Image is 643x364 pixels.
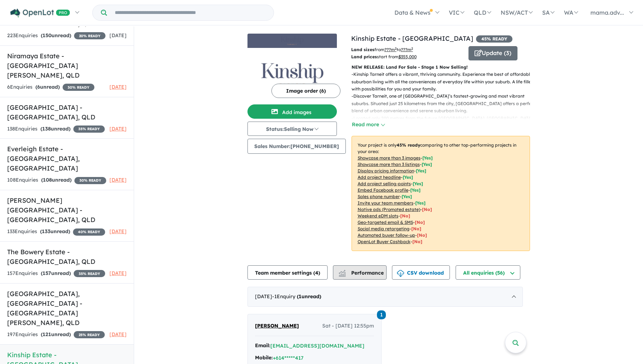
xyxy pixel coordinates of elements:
span: [No] [400,213,410,218]
b: 45 % ready [397,142,420,148]
span: [DATE] [109,228,127,235]
u: Display pricing information [358,168,414,173]
u: Add project headline [358,174,401,180]
span: Sat - [DATE] 12:55pm [322,322,374,330]
button: Image order (6) [271,84,340,98]
span: 35 % READY [73,126,105,133]
span: - 1 Enquir y [272,293,321,300]
input: Try estate name, suburb, builder or developer [108,5,272,20]
u: Add project selling-points [358,181,411,186]
span: 133 [42,228,50,235]
u: Geo-targeted email & SMS [358,220,413,225]
button: Team member settings (4) [247,265,328,280]
u: Sales phone number [358,194,400,199]
span: [ Yes ] [422,155,433,161]
span: [DATE] [109,177,127,183]
span: 35 % READY [74,270,105,277]
span: Performance [340,270,384,276]
h5: Niramaya Estate - [GEOGRAPHIC_DATA][PERSON_NAME] , QLD [7,51,127,80]
u: ??? m [384,47,397,52]
p: start from [351,53,463,60]
span: [No] [415,220,425,225]
strong: ( unread) [297,293,321,300]
button: CSV download [392,265,450,280]
a: Kinship Estate - [GEOGRAPHIC_DATA] [351,34,473,43]
strong: ( unread) [40,228,70,235]
span: 4 [315,270,318,276]
strong: ( unread) [41,177,72,183]
span: [ Yes ] [410,187,421,193]
span: [PERSON_NAME] [255,323,299,329]
button: Update (3) [468,46,517,60]
span: 30 % READY [63,84,94,91]
a: Kinship Estate - Tarneit LogoKinship Estate - Tarneit [247,34,337,102]
button: [EMAIL_ADDRESS][DOMAIN_NAME] [270,342,364,350]
sup: 2 [395,46,397,50]
span: 30 % READY [74,177,106,184]
h5: Everleigh Estate - [GEOGRAPHIC_DATA] , [GEOGRAPHIC_DATA] [7,144,127,173]
span: 150 [43,32,51,39]
strong: ( unread) [35,84,60,90]
u: $ 355,000 [398,54,417,59]
span: 1 [377,310,386,319]
strong: ( unread) [41,32,71,39]
strong: ( unread) [41,270,71,276]
span: [ Yes ] [422,162,432,167]
u: ???m [401,47,413,52]
span: 1 [299,293,301,300]
p: - Discover Tarneit, one of [GEOGRAPHIC_DATA]’s fastest-growing and most vibrant suburbs. Situated... [352,93,536,114]
img: Kinship Estate - Tarneit [247,48,337,102]
span: [No] [411,226,421,231]
img: Openlot PRO Logo White [10,9,70,18]
strong: ( unread) [41,331,71,338]
button: Sales Number:[PHONE_NUMBER] [247,139,346,154]
span: [DATE] [109,32,127,39]
span: 25 % READY [74,331,105,338]
span: 108 [43,177,52,183]
strong: Email: [255,342,270,349]
button: Add images [247,104,337,119]
u: Automated buyer follow-up [358,232,415,238]
div: 138 Enquir ies [7,125,105,133]
span: [ Yes ] [416,168,426,173]
sup: 2 [411,46,413,50]
div: [DATE] [247,287,523,307]
h5: [GEOGRAPHIC_DATA] - [GEOGRAPHIC_DATA] , QLD [7,103,127,122]
span: [DATE] [109,331,127,338]
div: 197 Enquir ies [7,330,105,339]
u: Embed Facebook profile [358,187,408,193]
span: [ Yes ] [415,200,426,206]
img: bar-chart.svg [339,272,346,277]
p: from [351,46,463,53]
span: 20 % READY [74,32,105,39]
h5: [PERSON_NAME][GEOGRAPHIC_DATA] - [GEOGRAPHIC_DATA] , QLD [7,196,127,225]
span: 45 % READY [476,35,512,43]
button: Read more [352,120,385,129]
span: [No] [417,232,427,238]
p: - Kinship Tarneit offers a vibrant, thriving community. Experience the best of affordable suburba... [352,71,536,93]
span: [DATE] [109,84,127,90]
div: 223 Enquir ies [7,31,105,40]
span: 40 % READY [73,228,105,236]
span: [DATE] [109,270,127,276]
img: line-chart.svg [339,270,345,274]
div: 6 Enquir ies [7,83,94,92]
span: [ Yes ] [403,174,413,180]
span: [DATE] [109,126,127,132]
a: [PERSON_NAME] [255,322,299,330]
span: 6 [37,84,40,90]
p: - Located only 200 metres from the future [GEOGRAPHIC_DATA], [GEOGRAPHIC_DATA] offers easy access... [352,115,536,137]
span: 157 [43,270,51,276]
u: Social media retargeting [358,226,409,231]
span: [No] [412,239,422,244]
strong: Mobile: [255,354,273,361]
div: 108 Enquir ies [7,176,106,185]
u: Invite your team members [358,200,413,206]
span: 121 [43,331,51,338]
div: 157 Enquir ies [7,269,105,278]
h5: [GEOGRAPHIC_DATA], [GEOGRAPHIC_DATA] - [GEOGRAPHIC_DATA][PERSON_NAME] , QLD [7,289,127,328]
strong: ( unread) [40,126,70,132]
img: Kinship Estate - Tarneit Logo [250,36,334,45]
span: [No] [422,207,432,212]
img: download icon [397,270,404,277]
